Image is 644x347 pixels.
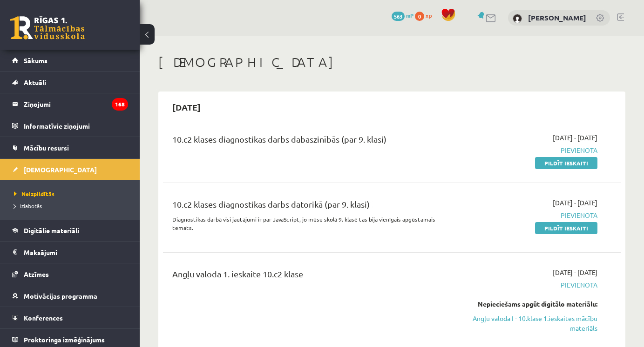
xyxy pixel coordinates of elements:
[553,198,597,208] span: [DATE] - [DATE]
[392,12,405,21] span: 563
[535,157,597,169] a: Pildīt ieskaiti
[24,314,63,322] span: Konferences
[163,96,210,118] h2: [DATE]
[12,263,128,285] a: Atzīmes
[465,210,597,220] span: Pievienota
[12,137,128,158] a: Mācību resursi
[12,307,128,328] a: Konferences
[24,93,128,115] legend: Ziņojumi
[24,56,47,65] span: Sākums
[528,13,586,22] a: [PERSON_NAME]
[12,159,128,180] a: [DEMOGRAPHIC_DATA]
[24,165,97,174] span: [DEMOGRAPHIC_DATA]
[12,93,128,115] a: Ziņojumi168
[24,226,79,235] span: Digitālie materiāli
[415,12,424,21] span: 0
[14,202,130,210] a: Izlabotās
[112,98,128,111] i: 168
[172,198,451,215] div: 10.c2 klases diagnostikas darbs datorikā (par 9. klasi)
[415,12,436,19] a: 0 xp
[24,242,128,263] legend: Maksājumi
[513,14,522,23] img: Daniela Valča
[172,133,451,150] div: 10.c2 klases diagnostikas darbs dabaszinībās (par 9. klasi)
[172,268,451,285] div: Angļu valoda 1. ieskaite 10.c2 klase
[12,72,128,93] a: Aktuāli
[158,54,625,70] h1: [DEMOGRAPHIC_DATA]
[12,285,128,307] a: Motivācijas programma
[24,144,69,152] span: Mācību resursi
[12,242,128,263] a: Maksājumi
[392,12,414,19] a: 563 mP
[24,270,49,278] span: Atzīmes
[426,12,432,19] span: xp
[465,299,597,309] div: Nepieciešams apgūt digitālo materiālu:
[553,133,597,143] span: [DATE] - [DATE]
[535,222,597,234] a: Pildīt ieskaiti
[172,215,451,232] p: Diagnostikas darbā visi jautājumi ir par JavaScript, jo mūsu skolā 9. klasē tas bija vienīgais ap...
[12,220,128,241] a: Digitālie materiāli
[24,292,97,300] span: Motivācijas programma
[24,78,46,86] span: Aktuāli
[10,16,85,39] a: Rīgas 1. Tālmācības vidusskola
[553,268,597,277] span: [DATE] - [DATE]
[406,12,414,19] span: mP
[12,50,128,71] a: Sākums
[465,145,597,155] span: Pievienota
[465,314,597,333] a: Angļu valoda I - 10.klase 1.ieskaites mācību materiāls
[24,115,128,137] legend: Informatīvie ziņojumi
[14,202,42,210] span: Izlabotās
[24,335,105,344] span: Proktoringa izmēģinājums
[14,190,54,197] span: Neizpildītās
[14,190,130,198] a: Neizpildītās
[465,280,597,290] span: Pievienota
[12,115,128,137] a: Informatīvie ziņojumi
